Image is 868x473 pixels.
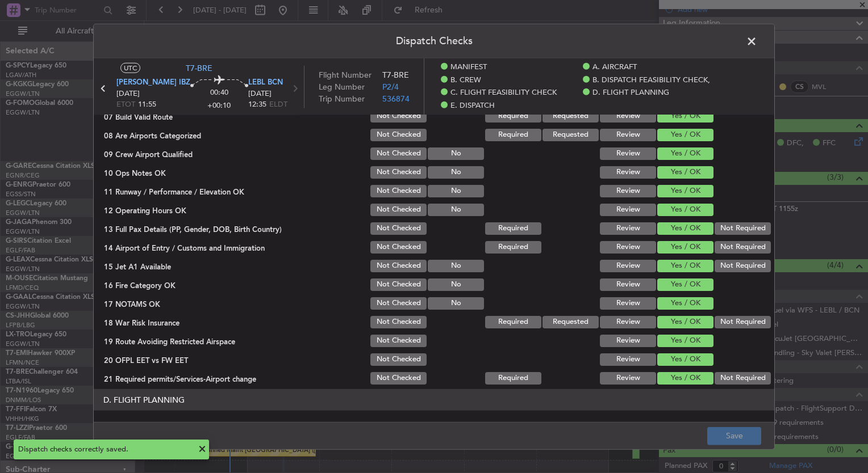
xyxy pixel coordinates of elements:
[657,372,713,385] button: Yes / OK
[657,316,713,328] button: Yes / OK
[657,335,713,347] button: Yes / OK
[657,353,713,366] button: Yes / OK
[657,166,713,179] button: Yes / OK
[657,222,713,235] button: Yes / OK
[715,241,771,254] button: Not Required
[657,278,713,291] button: Yes / OK
[715,316,771,328] button: Not Required
[18,444,192,455] div: Dispatch checks correctly saved.
[715,372,771,385] button: Not Required
[657,241,713,254] button: Yes / OK
[657,110,713,123] button: Yes / OK
[715,222,771,235] button: Not Required
[657,129,713,141] button: Yes / OK
[657,147,713,160] button: Yes / OK
[657,204,713,216] button: Yes / OK
[657,260,713,272] button: Yes / OK
[94,24,774,58] header: Dispatch Checks
[715,260,771,272] button: Not Required
[657,297,713,310] button: Yes / OK
[592,74,710,86] span: B. DISPATCH FEASIBILITY CHECK,
[592,87,669,99] span: D. FLIGHT PLANNING
[657,185,713,197] button: Yes / OK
